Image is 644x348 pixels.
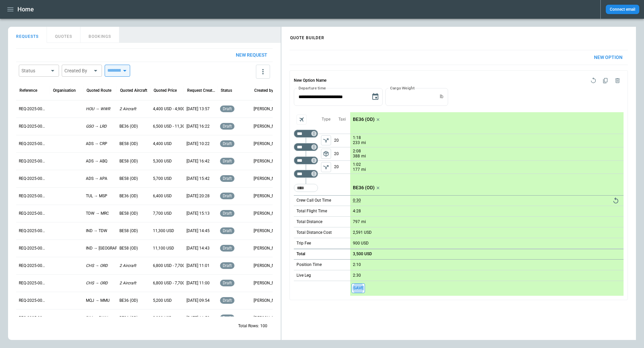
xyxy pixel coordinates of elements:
p: 4:28 [353,209,361,214]
span: draft [221,228,233,233]
div: Quoted Aircraft [120,88,147,93]
span: package_2 [323,150,329,157]
span: Aircraft selection [297,115,307,125]
div: Quoted Route [87,88,111,93]
p: 2:30 [353,273,361,278]
p: [PERSON_NAME] [254,263,282,269]
p: REQ-2025-000249 [19,158,47,164]
p: [DATE] 11:01 [186,263,210,269]
p: 2 Aircraft [119,280,136,286]
button: more [256,65,270,79]
div: Not found [294,170,318,178]
button: left aligned [321,162,331,172]
p: BE36 (OD) [353,117,375,122]
p: [PERSON_NAME] [254,158,282,164]
span: draft [221,159,233,163]
p: 1:18 [353,135,361,140]
label: Cargo Weight [390,85,415,91]
p: TDW → MRC [86,211,109,216]
p: 7,700 USD [153,211,172,216]
h4: QUOTE BUILDER [282,28,332,44]
p: 2 Aircraft [119,106,136,112]
p: TUL → MSP [86,193,107,199]
p: [DATE] 16:22 [186,124,210,129]
p: [PERSON_NAME] [254,228,282,234]
p: REQ-2025-000246 [19,211,47,216]
button: New request [230,49,273,62]
p: mi [361,140,366,146]
p: Type [322,117,330,122]
p: BE36 (OD) [119,298,138,303]
h6: Total [297,252,305,256]
p: REQ-2025-000243 [19,263,47,269]
p: 797 [353,219,360,224]
span: Reset quote option [587,75,599,87]
p: 5,700 USD [153,176,172,182]
div: Created By [64,67,91,74]
p: 11,100 USD [153,246,174,251]
p: [PERSON_NAME] [254,141,282,147]
span: draft [221,263,233,268]
p: lb [440,94,443,99]
p: REQ-2025-000244 [19,246,47,251]
p: BE58 (OD) [119,141,138,147]
div: Too short [294,184,318,192]
span: Delete quote option [611,75,624,87]
span: draft [221,107,233,111]
div: Not found [294,130,318,138]
p: GSO → LRD [86,124,107,129]
p: [PERSON_NAME] [254,124,282,129]
p: [DATE] 15:42 [186,176,210,182]
div: scrollable content [350,112,624,296]
p: [DATE] 15:13 [186,211,210,216]
p: REQ-2025-000241 [19,298,47,303]
div: Created by [254,88,273,93]
p: Taxi [338,117,346,122]
button: REQUESTS [8,27,47,43]
div: scrollable content [281,45,636,305]
span: draft [221,211,233,216]
p: 1:02 [353,162,361,167]
p: mi [361,219,366,225]
p: [DATE] 09:54 [186,298,210,303]
p: REQ-2025-000245 [19,228,47,234]
span: Type of sector [321,162,331,172]
p: HOU → WWR [86,106,110,112]
div: Status [21,67,48,74]
p: CHS → ORD [86,263,108,269]
p: Total Rows: [238,323,259,329]
p: Total Flight Time [297,208,327,214]
p: mi [361,153,366,159]
p: 2:08 [353,149,361,154]
span: draft [221,281,233,285]
span: draft [221,141,233,146]
div: Reference [19,88,37,93]
button: Connect email [606,5,639,14]
p: REQ-2025-000252 [19,106,47,112]
span: Save this aircraft quote and copy details to clipboard [352,283,365,293]
div: Not found [294,143,318,151]
p: 6,500 USD - 11,300 USD [153,124,196,129]
div: Status [221,88,232,93]
p: [PERSON_NAME] [254,176,282,182]
p: 5,200 USD [153,298,172,303]
p: MQJ → MMU [86,298,110,303]
p: [DATE] 13:57 [186,106,210,112]
button: Choose date, selected date is Aug 14, 2025 [369,90,382,103]
p: BE58 (OD) [119,158,138,164]
h6: New Option Name [294,75,326,87]
p: [PERSON_NAME] [254,246,282,251]
span: draft [221,124,233,129]
p: [DATE] 10:22 [186,141,210,147]
p: IND → TDW [86,228,107,234]
button: left aligned [321,149,331,159]
p: [DATE] 11:00 [186,280,210,286]
span: draft [221,176,233,181]
div: Not found [294,156,318,164]
p: REQ-2025-000251 [19,124,47,129]
p: 20 [334,134,350,147]
p: 2 Aircraft [119,263,136,269]
p: 900 USD [353,241,369,246]
p: 2:10 [353,262,361,267]
div: Request Created At (UTC-05:00) [187,88,216,93]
